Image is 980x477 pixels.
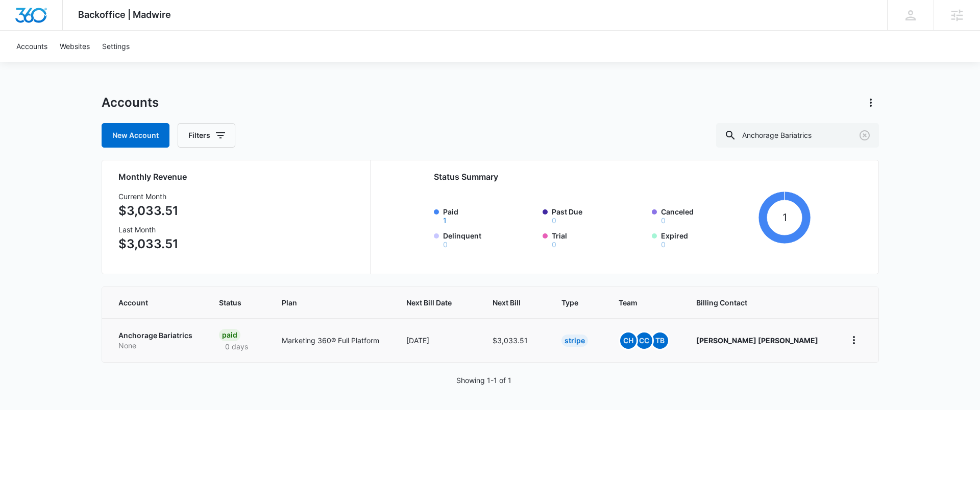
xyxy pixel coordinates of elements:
h3: Current Month [118,191,179,202]
span: Account [118,297,180,308]
a: Anchorage BariatricsNone [118,330,194,350]
button: home [846,332,862,348]
p: $3,033.51 [118,202,179,220]
span: Type [561,297,579,308]
label: Paid [443,206,537,224]
label: Delinquent [443,230,537,248]
h3: Last Month [118,224,179,235]
a: Settings [96,31,136,62]
strong: [PERSON_NAME] [PERSON_NAME] [696,336,818,345]
p: Anchorage Bariatrics [118,330,194,341]
span: Next Bill Date [406,297,453,308]
button: Clear [856,127,873,144]
div: Stripe [561,335,588,347]
input: Search [716,123,879,148]
button: Paid [443,217,447,224]
label: Past Due [552,206,646,224]
p: Marketing 360® Full Platform [282,335,382,346]
span: CC [636,332,652,349]
p: $3,033.51 [118,235,179,253]
p: None [118,341,194,351]
span: Status [219,297,242,308]
span: CH [620,332,636,349]
label: Trial [552,230,646,248]
div: Paid [219,329,240,341]
span: Backoffice | Madwire [78,9,171,20]
a: Accounts [10,31,54,62]
h2: Monthly Revenue [118,171,358,183]
h1: Accounts [102,95,159,110]
span: Plan [282,297,382,308]
button: Filters [178,123,235,148]
label: Canceled [661,206,755,224]
a: New Account [102,123,169,148]
span: Next Bill [493,297,522,308]
p: 0 days [219,341,254,352]
h2: Status Summary [434,171,811,183]
button: Actions [863,94,879,111]
tspan: 1 [782,211,787,224]
span: Team [619,297,656,308]
td: $3,033.51 [480,318,549,362]
label: Expired [661,230,755,248]
span: TB [652,332,668,349]
span: Billing Contact [696,297,821,308]
a: Websites [54,31,96,62]
p: Showing 1-1 of 1 [456,375,511,386]
td: [DATE] [394,318,480,362]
